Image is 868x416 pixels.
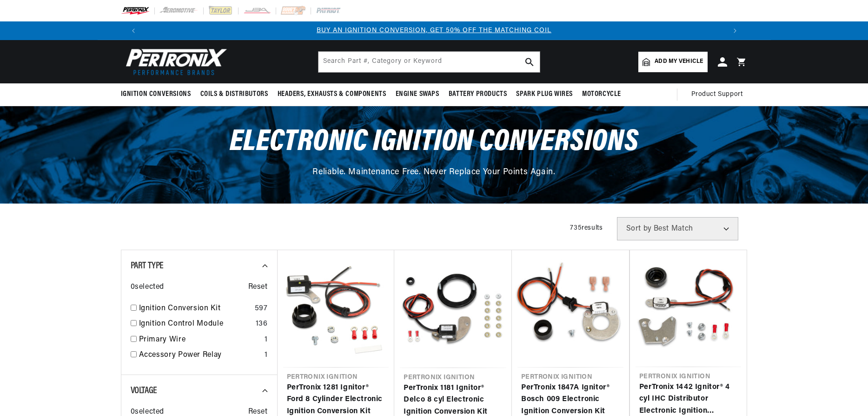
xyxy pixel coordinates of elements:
summary: Battery Products [444,83,512,105]
span: Add my vehicle [655,57,703,66]
div: 1 [265,334,268,346]
summary: Motorcycle [577,83,626,105]
span: Product Support [691,89,743,100]
div: 1 of 3 [143,26,726,36]
button: search button [519,52,540,72]
span: Ignition Conversions [121,89,191,99]
div: 136 [256,318,268,330]
a: Primary Wire [139,334,261,346]
span: 735 results [570,225,603,232]
span: Engine Swaps [396,89,439,99]
summary: Ignition Conversions [121,83,196,105]
summary: Headers, Exhausts & Components [273,83,391,105]
span: Voltage [131,386,157,396]
img: Pertronix [121,46,228,78]
input: Search Part #, Category or Keyword [318,52,540,72]
a: Add my vehicle [638,52,707,72]
span: 0 selected [131,281,164,293]
summary: Engine Swaps [391,83,444,105]
span: Coils & Distributors [200,89,268,99]
div: 1 [265,349,268,361]
span: Battery Products [449,89,507,99]
button: Translation missing: en.sections.announcements.next_announcement [726,21,744,40]
a: BUY AN IGNITION CONVERSION, GET 50% OFF THE MATCHING COIL [317,27,551,34]
a: Ignition Control Module [139,318,252,330]
summary: Product Support [691,83,748,106]
a: Ignition Conversion Kit [139,303,251,315]
span: Sort by [626,225,652,232]
span: Electronic Ignition Conversions [230,127,639,157]
summary: Coils & Distributors [196,83,273,105]
span: Reliable. Maintenance Free. Never Replace Your Points Again. [312,168,555,177]
button: Translation missing: en.sections.announcements.previous_announcement [124,21,143,40]
slideshow-component: Translation missing: en.sections.announcements.announcement_bar [98,21,771,40]
div: 597 [255,303,268,315]
span: Reset [248,281,268,293]
span: Motorcycle [582,89,621,99]
span: Spark Plug Wires [516,89,573,99]
select: Sort by [617,217,738,240]
span: Headers, Exhausts & Components [278,89,386,99]
summary: Spark Plug Wires [511,83,577,105]
div: Announcement [143,26,726,36]
span: Part Type [131,261,164,271]
a: Accessory Power Relay [139,349,261,361]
